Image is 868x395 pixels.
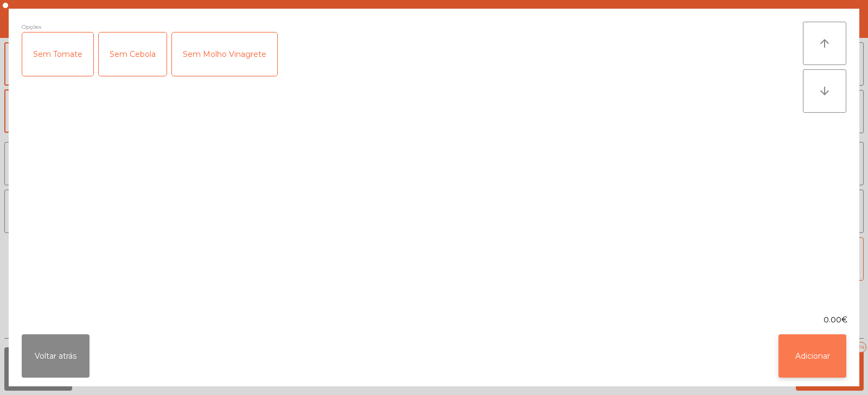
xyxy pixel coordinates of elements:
button: Adicionar [778,334,846,378]
div: Sem Tomate [22,33,93,76]
button: Voltar atrás [22,334,90,378]
div: 0.00€ [9,314,859,326]
i: arrow_downward [818,85,831,98]
span: Opções [22,22,41,32]
div: Sem Molho Vinagrete [172,33,277,76]
button: arrow_upward [803,22,846,65]
i: arrow_upward [818,37,831,50]
div: Sem Cebola [99,33,167,76]
button: arrow_downward [803,69,846,113]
